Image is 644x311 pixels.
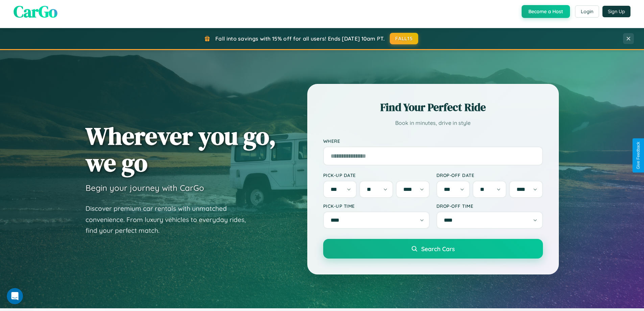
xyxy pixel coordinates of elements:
span: CarGo [14,0,57,23]
button: FALL15 [390,33,418,44]
button: Login [575,5,599,18]
div: Give Feedback [636,142,641,169]
h3: Begin your journey with CarGo [86,183,204,193]
label: Pick-up Time [323,203,430,209]
button: Search Cars [323,239,543,259]
label: Pick-up Date [323,172,430,178]
p: Discover premium car rentals with unmatched convenience. From luxury vehicles to everyday rides, ... [86,203,255,236]
label: Where [323,138,543,144]
h2: Find Your Perfect Ride [323,100,543,115]
label: Drop-off Date [436,172,543,178]
p: Book in minutes, drive in style [323,118,543,128]
span: Search Cars [421,245,455,252]
h1: Wherever you go, we go [86,123,276,176]
iframe: Intercom live chat [7,288,23,304]
button: Sign Up [602,6,630,17]
button: Become a Host [522,5,570,18]
span: Fall into savings with 15% off for all users! Ends [DATE] 10am PT. [215,35,385,42]
label: Drop-off Time [436,203,543,209]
